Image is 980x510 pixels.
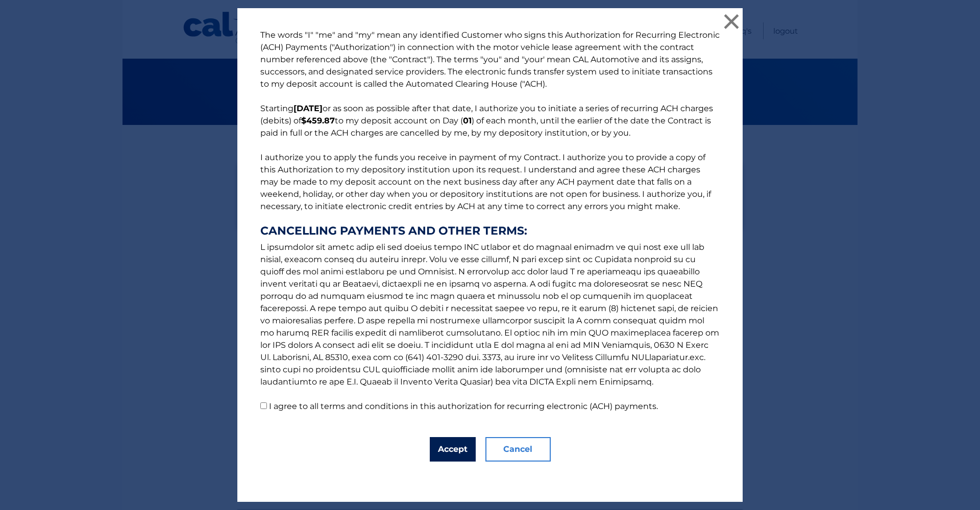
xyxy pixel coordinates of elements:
label: I agree to all terms and conditions in this authorization for recurring electronic (ACH) payments. [269,401,658,411]
b: [DATE] [293,104,323,113]
button: Accept [430,437,476,462]
b: 01 [463,116,472,125]
b: $459.87 [301,116,335,125]
button: × [721,11,742,32]
strong: CANCELLING PAYMENTS AND OTHER TERMS: [260,225,720,237]
p: The words "I" "me" and "my" mean any identified Customer who signs this Authorization for Recurri... [250,29,730,413]
button: Cancel [485,437,551,462]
